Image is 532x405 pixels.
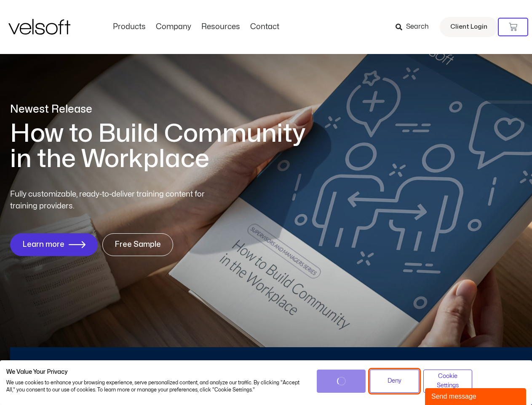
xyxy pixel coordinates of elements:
button: Adjust cookie preferences [423,370,473,393]
h2: We Value Your Privacy [6,368,304,376]
span: Free Sample [115,240,161,249]
a: ContactMenu Toggle [245,22,284,32]
img: Velsoft Training Materials [8,19,70,35]
a: CompanyMenu Toggle [151,22,196,32]
a: ResourcesMenu Toggle [196,22,245,32]
p: Newest Release [10,102,318,117]
p: We use cookies to enhance your browsing experience, serve personalized content, and analyze our t... [6,379,304,394]
button: Accept all cookies [317,370,366,393]
button: Deny all cookies [370,370,419,393]
span: Search [406,22,429,32]
a: ProductsMenu Toggle [108,22,151,32]
a: Client Login [440,17,498,37]
a: Free Sample [102,233,173,256]
a: Learn more [10,233,98,256]
a: Search [396,20,435,34]
nav: Menu [108,22,284,32]
span: Deny [388,376,401,386]
span: Cookie Settings [429,372,467,391]
span: Client Login [450,22,487,32]
h1: How to Build Community in the Workplace [10,121,318,172]
p: Fully customizable, ready-to-deliver training content for training providers. [10,189,220,212]
span: Learn more [22,240,64,249]
iframe: chat widget [425,386,528,405]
